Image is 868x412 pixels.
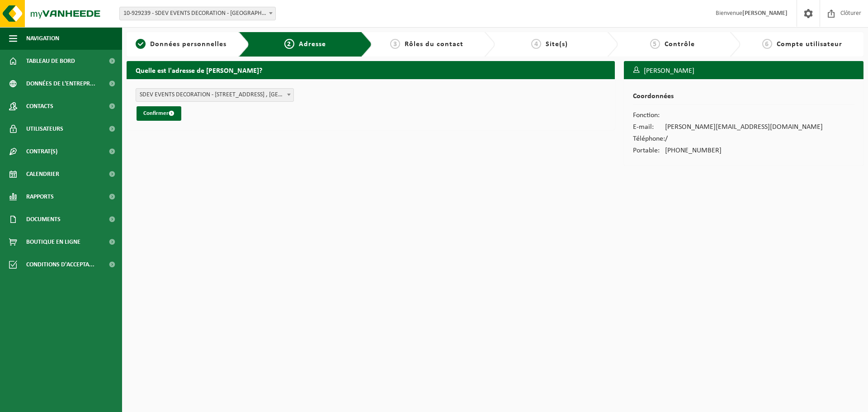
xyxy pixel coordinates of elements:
h2: Quelle est l'adresse de [PERSON_NAME]? [127,61,615,79]
span: Calendrier [26,163,59,185]
span: 6 [762,39,772,49]
td: Portable: [633,145,665,156]
strong: [PERSON_NAME] [742,10,788,17]
td: [PHONE_NUMBER] [665,145,823,156]
span: 3 [390,39,400,49]
span: SDEV EVENTS DECORATION - RUE DU MAKA 31 , 1370 JODOIGNE BE (10-929239/BUS) [136,89,293,101]
span: 10-929239 - SDEV EVENTS DECORATION - JODOIGNE [120,7,275,20]
span: Utilisateurs [26,118,63,140]
td: [PERSON_NAME][EMAIL_ADDRESS][DOMAIN_NAME] [665,121,823,133]
span: 10-929239 - SDEV EVENTS DECORATION - JODOIGNE [119,7,276,20]
span: Tableau de bord [26,50,75,72]
span: Boutique en ligne [26,231,80,253]
span: Adresse [299,41,326,48]
span: Contrat(s) [26,140,57,163]
h2: Coordonnées [633,93,854,105]
span: 4 [531,39,541,49]
td: / [665,133,823,145]
td: E-mail: [633,121,665,133]
span: Contrôle [665,41,695,48]
span: 1 [136,39,146,49]
a: 1Données personnelles [131,39,231,50]
span: Conditions d'accepta... [26,253,94,276]
span: Rapports [26,185,54,208]
span: 2 [284,39,294,49]
span: Compte utilisateur [777,41,842,48]
td: Fonction: [633,109,665,121]
span: Site(s) [546,41,568,48]
span: Contacts [26,95,53,118]
td: Téléphone: [633,133,665,145]
span: Données de l'entrepr... [26,72,95,95]
span: Rôles du contact [405,41,463,48]
span: Documents [26,208,61,231]
span: Navigation [26,27,59,50]
span: 5 [650,39,660,49]
span: Données personnelles [150,41,226,48]
button: Confirmer [137,106,181,121]
h3: [PERSON_NAME] [624,61,863,81]
span: SDEV EVENTS DECORATION - RUE DU MAKA 31 , 1370 JODOIGNE BE (10-929239/BUS) [136,88,294,102]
